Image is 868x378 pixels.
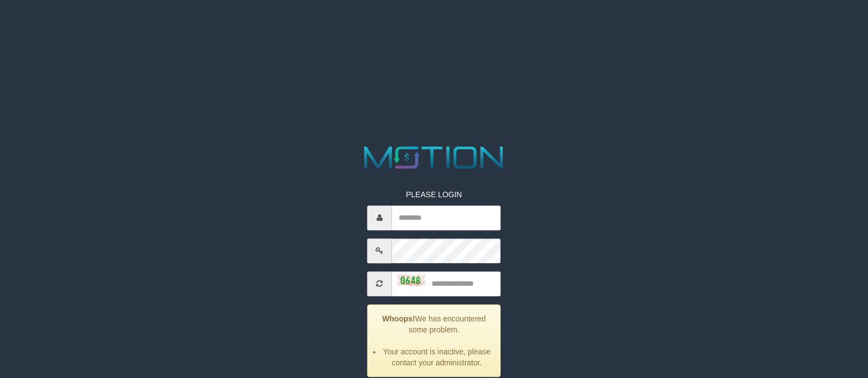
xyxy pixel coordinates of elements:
img: MOTION_logo.png [358,142,510,173]
strong: Whoops! [382,314,415,323]
div: We has encountered some problem. [367,304,501,377]
li: Your account is inactive, please contact your administrator. [382,346,492,368]
p: PLEASE LOGIN [367,189,501,200]
img: captcha [397,275,425,286]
